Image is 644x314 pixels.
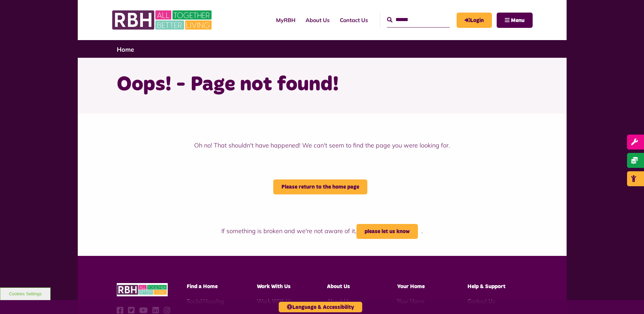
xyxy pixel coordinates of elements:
[271,11,300,29] a: MyRBH
[273,179,367,194] a: Please return to the home page
[112,7,214,33] img: RBH
[117,46,134,53] a: Home
[112,141,533,150] p: Oh no! That shouldn't have happened! We can't seem to find the page you were looking for.
[279,302,362,312] button: Language & Accessibility
[467,298,495,304] a: Contact Us
[356,224,418,239] a: please let us know
[457,13,492,28] a: MyRBH
[327,284,350,289] span: About Us
[257,298,293,304] a: Work With Us
[397,298,425,304] a: Your Home
[257,284,291,289] span: Work With Us
[511,18,525,23] span: Menu
[397,284,425,289] span: Your Home
[327,298,351,304] a: About Us
[497,13,533,28] button: Navigation
[187,298,224,304] a: Social Housing
[117,283,168,296] img: RBH
[467,284,505,289] span: Help & Support
[613,283,644,314] iframe: Netcall Web Assistant for live chat
[117,71,528,98] h1: Oops! - Page not found!
[335,11,373,29] a: Contact Us
[221,227,423,235] span: If something is broken and we're not aware of it, .
[187,284,218,289] span: Find a Home
[300,11,335,29] a: About Us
